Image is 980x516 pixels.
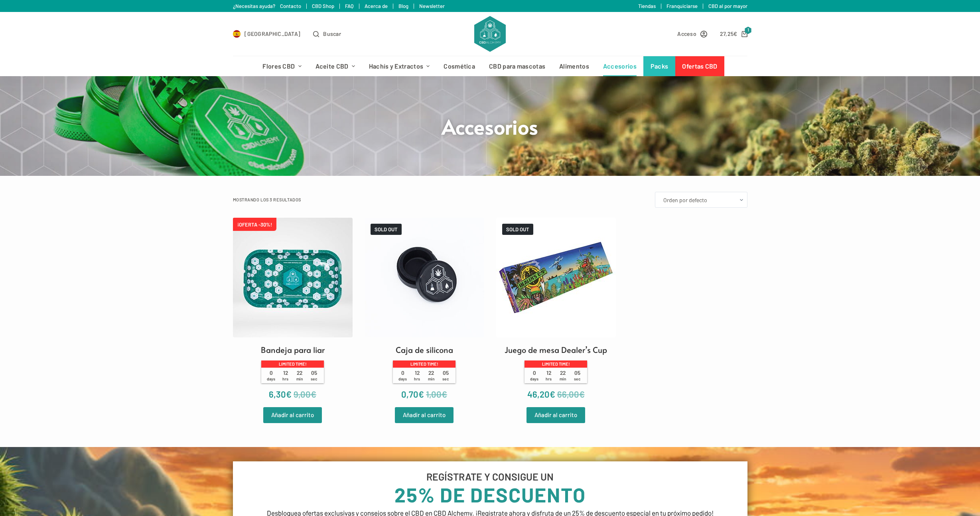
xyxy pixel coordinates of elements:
[233,30,241,38] img: ES Flag
[365,218,484,402] a: SOLD OUTCaja de silicona Limited time! 0days 12hrs 22min 05sec 0,70€
[312,3,334,9] a: CBD Shop
[414,376,420,381] span: hrs
[438,370,453,381] span: 05
[745,27,752,34] span: 1
[720,30,737,37] bdi: 27,25
[263,407,322,423] a: Añade “Bandeja para liar” a tu carrito
[643,56,675,76] a: Packs
[570,370,584,381] span: 05
[293,370,307,381] span: 22
[278,370,293,381] span: 12
[365,3,388,9] a: Acerca de
[396,344,453,356] h2: Caja de silicona
[666,3,698,9] a: Franquiciarse
[371,224,402,235] span: SOLD OUT
[552,56,596,76] a: Alimentos
[426,389,447,399] bdi: 1,00
[502,224,533,235] span: SOLD OUT
[233,29,301,38] a: Select Country
[253,472,727,482] h6: REGÍSTRATE Y CONSIGUE UN
[233,196,301,203] p: Mostrando los 3 resultados
[269,389,292,399] bdi: 6,30
[419,3,445,9] a: Newsletter
[527,389,555,399] bdi: 46,20
[525,360,587,368] p: Limited time!
[233,218,276,231] span: ¡OFERTA -30%!
[341,113,640,139] h1: Accesorios
[286,389,292,399] span: €
[574,376,580,381] span: sec
[526,407,585,423] a: Lee más sobre “Juego de mesa Dealer's Cup”
[496,218,616,402] a: SOLD OUTJuego de mesa Dealer’s Cup Limited time! 0days 12hrs 22min 05sec 46,20€
[579,389,585,399] span: €
[253,484,727,504] h3: 25% DE DESCUENTO
[442,389,447,399] span: €
[323,29,341,38] span: Buscar
[282,376,288,381] span: hrs
[556,370,570,381] span: 22
[396,370,410,381] span: 0
[393,360,455,368] p: Limited time!
[442,376,449,381] span: sec
[482,56,552,76] a: CBD para mascotas
[638,3,656,9] a: Tiendas
[437,56,482,76] a: Cosmética
[311,376,317,381] span: sec
[708,3,747,9] a: CBD al por mayor
[261,360,323,368] p: Limited time!
[307,370,321,381] span: 05
[677,29,696,38] span: Acceso
[345,3,354,9] a: FAQ
[655,192,747,208] select: Pedido de la tienda
[398,3,408,9] a: Blog
[505,344,607,356] h2: Juego de mesa Dealer’s Cup
[677,29,707,38] a: Acceso
[261,344,325,356] h2: Bandeja para liar
[720,29,747,38] a: Carro de compra
[542,370,556,381] span: 12
[256,56,724,76] nav: Menú de cabecera
[474,16,505,52] img: CBD Alchemy
[546,376,552,381] span: hrs
[401,389,424,399] bdi: 0,70
[596,56,643,76] a: Accesorios
[267,376,275,381] span: days
[424,370,439,381] span: 22
[398,376,407,381] span: days
[557,389,585,399] bdi: 66,00
[560,376,566,381] span: min
[233,3,301,9] a: ¿Necesitas ayuda? Contacto
[256,56,308,76] a: Flores CBD
[294,389,316,399] bdi: 9,00
[395,407,454,423] a: Lee más sobre “Caja de silicona”
[675,56,724,76] a: Ofertas CBD
[362,56,437,76] a: Hachís y Extractos
[530,376,538,381] span: days
[550,389,555,399] span: €
[418,389,424,399] span: €
[264,370,278,381] span: 0
[527,370,542,381] span: 0
[308,56,362,76] a: Aceite CBD
[233,218,353,402] a: ¡OFERTA -30%! Bandeja para liar Limited time! 0days 12hrs 22min 05sec 6,30€
[428,376,435,381] span: min
[734,30,737,37] span: €
[296,376,303,381] span: min
[313,29,341,38] button: Abrir formulario de búsqueda
[311,389,316,399] span: €
[410,370,424,381] span: 12
[245,29,300,38] span: [GEOGRAPHIC_DATA]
